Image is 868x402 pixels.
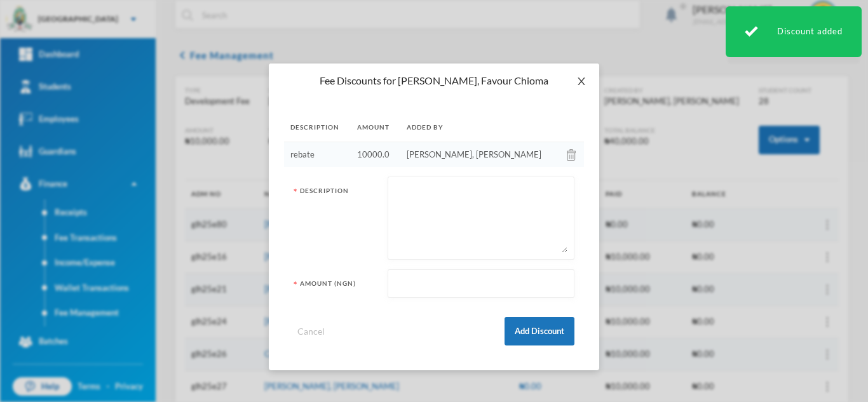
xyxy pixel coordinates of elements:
button: Cancel [294,324,329,338]
div: Amount (NGN) [294,279,378,296]
i: icon: close [576,76,587,86]
th: Amount [351,113,400,142]
div: Discount added [726,6,862,57]
th: Description [284,113,351,142]
div: Description [294,186,378,258]
th: Added By [400,113,560,142]
td: 10000.0 [351,142,400,167]
div: Fee Discounts for [PERSON_NAME], Favour Chioma [284,74,584,88]
button: Close [564,64,599,99]
button: Add Discount [505,317,574,345]
td: rebate [284,142,351,167]
td: [PERSON_NAME], [PERSON_NAME] [400,142,560,167]
img: bin [567,149,576,161]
